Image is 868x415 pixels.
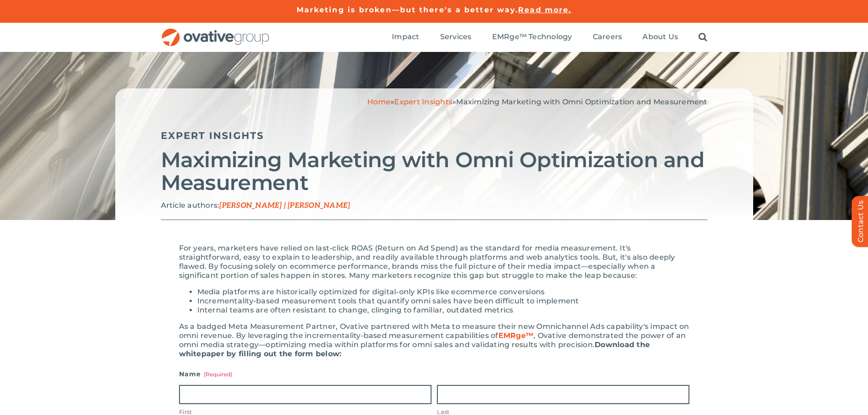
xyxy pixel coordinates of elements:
span: » » [367,97,707,106]
a: Read more. [518,5,571,14]
span: [PERSON_NAME] | [PERSON_NAME] [219,201,350,210]
legend: Name [179,368,232,380]
h2: Maximizing Marketing with Omni Optimization and Measurement [161,149,708,194]
a: Marketing is broken—but there's a better way. [297,5,519,14]
p: Article authors: [161,201,708,210]
a: OG_Full_horizontal_RGB [161,27,270,36]
a: Home [367,97,390,106]
nav: Menu [392,23,707,52]
a: EMRge™ Technology [492,32,572,42]
div: As a badged Meta Measurement Partner, Ovative partnered with Meta to measure their new Omnichanne... [179,322,689,359]
span: Maximizing Marketing with Omni Optimization and Measurement [456,97,707,106]
a: About Us [642,32,678,42]
a: Careers [593,32,622,42]
a: Expert Insights [394,97,452,106]
div: For years, marketers have relied on last-click ROAS (Return on Ad Spend) as the standard for medi... [179,244,689,280]
b: Download the whitepaper by filling out the form below: [179,340,650,358]
a: Impact [392,32,419,42]
li: Internal teams are often resistant to change, clinging to familiar, outdated metrics [197,306,689,315]
a: EMRge™ [498,331,534,340]
li: Incrementality-based measurement tools that quantify omni sales have been difficult to implement [197,297,689,306]
a: Services [440,32,472,42]
a: Search [699,32,707,42]
a: Expert Insights [161,130,264,141]
span: (Required) [204,371,232,378]
li: Media platforms are historically optimized for digital-only KPIs like ecommerce conversions [197,287,689,297]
